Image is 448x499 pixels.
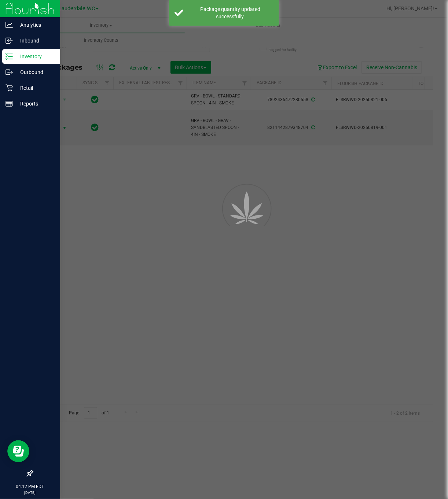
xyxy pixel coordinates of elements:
div: Package quantity updated successfully. [187,5,273,20]
p: [DATE] [3,490,57,496]
p: Outbound [13,68,57,77]
p: Inventory [13,52,57,61]
inline-svg: Analytics [5,21,13,29]
p: Inbound [13,36,57,45]
inline-svg: Outbound [5,69,13,76]
inline-svg: Retail [5,84,13,92]
iframe: Resource center [7,440,29,462]
inline-svg: Inbound [5,37,13,44]
p: Retail [13,84,57,92]
inline-svg: Inventory [5,53,13,60]
p: Reports [13,99,57,108]
inline-svg: Reports [5,100,13,107]
p: 04:12 PM EDT [3,484,57,490]
p: Analytics [13,21,57,29]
